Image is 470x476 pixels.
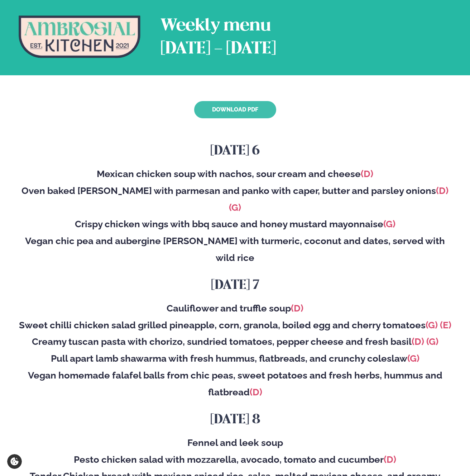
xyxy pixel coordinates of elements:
[384,454,396,465] span: (D)
[19,15,140,58] img: Logo
[160,38,276,61] div: [DATE] - [DATE]
[412,336,438,347] span: (D) (G)
[19,182,451,216] div: Oven baked [PERSON_NAME] with parmesan and panko with caper, butter and parsley onions
[19,143,451,160] h3: [DATE] 6
[19,350,451,367] div: Pull apart lamb shawarma with fresh hummus, flatbreads, and crunchy coleslaw
[19,367,451,401] div: Vegan homemade falafel balls from chic peas, sweet potatoes and fresh herbs, hummus and flatbread
[407,353,419,364] span: (G)
[383,219,395,229] span: (G)
[19,277,451,294] h3: [DATE] 7
[229,185,449,213] span: (D) (G)
[19,451,451,468] div: Pesto chicken salad with mozzarella, avocado, tomato and cucumber
[291,303,303,314] span: (D)
[19,333,451,350] div: Creamy tuscan pasta with chorizo, sundried tomatoes, pepper cheese and fresh basil
[250,387,262,398] span: (D)
[19,166,451,182] div: Mexican chicken soup with nachos, sour cream and cheese
[7,454,22,469] a: Cookie settings
[19,434,451,451] div: Fennel and leek soup
[19,216,451,233] div: Crispy chicken wings with bbq sauce and honey mustard mayonnaise
[19,411,451,429] h3: [DATE] 8
[19,233,451,266] div: Vegan chic pea and aubergine [PERSON_NAME] with turmeric, coconut and dates, served with wild rice
[19,317,451,334] div: Sweet chilli chicken salad grilled pineapple, corn, granola, boiled egg and cherry tomatoes
[160,15,276,38] div: Weekly menu
[361,168,373,179] span: (D)
[194,101,276,118] a: Download PDF
[19,300,451,317] div: Cauliflower and truffle soup
[426,320,451,330] span: (G) (E)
